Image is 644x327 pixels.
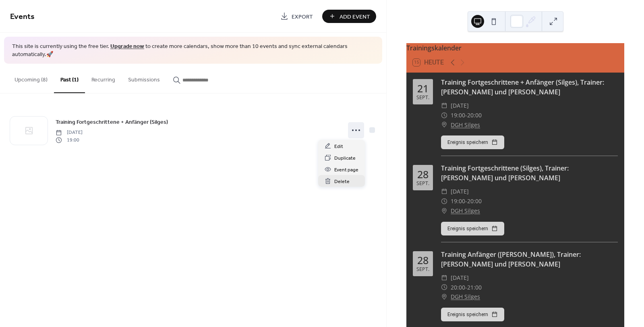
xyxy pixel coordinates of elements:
[467,110,482,120] span: 20:00
[122,64,166,92] button: Submissions
[451,120,480,130] a: DGH Silges
[334,166,358,174] span: Event page
[417,83,429,94] div: 21
[340,12,370,21] span: Add Event
[417,169,429,179] div: 28
[451,110,465,120] span: 19:00
[441,292,447,302] div: ​
[451,273,469,283] span: [DATE]
[441,163,618,183] div: Training Fortgeschrittene (Silges), Trainer: [PERSON_NAME] und [PERSON_NAME]
[441,283,447,292] div: ​
[274,10,319,23] a: Export
[334,142,343,151] span: Edit
[451,206,480,216] a: DGH Silges
[441,308,504,321] button: Ereignis speichern
[451,292,480,302] a: DGH Silges
[451,101,469,110] span: [DATE]
[465,196,467,206] span: -
[292,12,313,21] span: Export
[441,250,618,269] div: Training Anfänger ([PERSON_NAME]), Trainer: [PERSON_NAME] und [PERSON_NAME]
[441,222,504,235] button: Ereignis speichern
[465,283,467,292] span: -
[8,64,54,92] button: Upcoming (8)
[451,196,465,206] span: 19:00
[334,177,350,186] span: Delete
[322,10,376,23] button: Add Event
[441,110,447,120] div: ​
[56,117,168,127] a: Training Fortgeschrittene + Anfänger (Silges)
[56,129,83,136] span: [DATE]
[110,41,144,52] a: Upgrade now
[441,273,447,283] div: ​
[417,255,429,265] div: 28
[451,283,465,292] span: 20:00
[441,196,447,206] div: ​
[441,206,447,216] div: ​
[441,101,447,110] div: ​
[451,187,469,196] span: [DATE]
[56,136,83,144] span: 19:00
[416,267,429,272] div: Sept.
[406,43,624,53] div: Trainingskalender
[12,43,374,58] span: This site is currently using the free tier. to create more calendars, show more than 10 events an...
[467,283,482,292] span: 21:00
[10,9,35,25] span: Events
[441,120,447,130] div: ​
[441,135,504,149] button: Ereignis speichern
[54,64,85,93] button: Past (1)
[416,95,429,100] div: Sept.
[334,154,356,162] span: Duplicate
[465,110,467,120] span: -
[56,118,168,127] span: Training Fortgeschrittene + Anfänger (Silges)
[441,77,618,97] div: Training Fortgeschrittene + Anfänger (Silges), Trainer: [PERSON_NAME] und [PERSON_NAME]
[85,64,122,92] button: Recurring
[441,187,447,196] div: ​
[416,181,429,186] div: Sept.
[467,196,482,206] span: 20:00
